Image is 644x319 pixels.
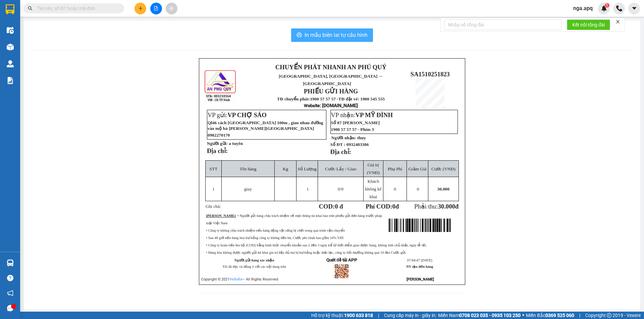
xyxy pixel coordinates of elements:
span: Miền Bắc [526,312,574,319]
sup: 1 [605,3,609,8]
img: warehouse-icon [7,44,14,51]
span: 0932483386 [346,142,369,147]
span: 0 [392,203,395,210]
span: search [28,6,33,11]
strong: [PERSON_NAME] [206,214,235,218]
span: • Công ty hoàn tiền thu hộ (COD) bằng hình thức chuyển khoản sau 2 đến 3 ngày kể từ thời điểm gia... [206,243,427,247]
img: solution-icon [7,77,14,84]
span: SA1510251823 [411,71,450,78]
span: aim [169,6,174,11]
span: giay [244,186,252,191]
span: close [615,19,620,24]
img: warehouse-icon [7,60,14,67]
span: /0 [338,186,343,191]
img: logo-vxr [6,4,14,14]
span: thuy [357,135,366,140]
span: Ql46 cách [GEOGRAPHIC_DATA] 100m , giao nhau đường vào mộ bà [PERSON_NAME][GEOGRAPHIC_DATA] [208,120,323,131]
img: logo [204,69,237,102]
span: Tên hàng [239,166,256,171]
span: STT [210,166,218,171]
span: VP MỸ ĐÌNH [356,111,393,118]
span: 1900 57 57 57 - Phím 3 [331,127,374,132]
button: Kết nối tổng đài [567,19,610,30]
span: Số Lượng [298,166,317,171]
strong: 1900 57 57 57 - [310,96,338,101]
span: Phải thu: [414,203,459,210]
span: • Sau 48 giờ nếu hàng hóa hư hỏng công ty không đền bù, Cước phí chưa bao gồm 10% VAT. [206,236,344,240]
img: warehouse-icon [7,27,14,34]
span: Khách không kê khai [365,179,381,199]
span: Copyright © 2021 – All Rights Reserved [201,277,278,282]
span: Ghi chú: [206,204,221,209]
span: 1 [606,3,608,8]
strong: COD: [319,203,343,210]
a: VeXeRe [229,277,243,282]
strong: 0708 023 035 - 0935 103 250 [459,313,521,318]
span: Giảm Giá [408,166,426,171]
strong: 0369 525 060 [545,313,574,318]
span: file-add [154,6,158,11]
button: plus [135,3,146,14]
span: question-circle [7,275,13,281]
span: • Hàng hóa không được người gửi kê khai giá trị đầy đủ mà bị hư hỏng hoặc thất lạc, công ty bồi t... [206,251,407,254]
img: icon-new-feature [601,5,607,11]
img: phone-icon [616,5,622,11]
strong: TĐ đặt vé: 1900 545 555 [338,96,385,101]
span: Cung cấp máy in - giấy in: [384,312,436,319]
span: Số 87 [PERSON_NAME] [331,120,380,125]
strong: NV tạo đơn hàng [406,265,433,268]
strong: Người gửi hàng xác nhận [234,258,274,262]
span: 0 [417,186,419,191]
span: notification [7,290,13,296]
span: Tôi đã đọc và đồng ý với các nội dung trên [222,265,286,268]
span: • Công ty không chịu trách nhiệm nếu hàng động vật sống bị chết trong quá trình vận chuyển [206,229,345,232]
strong: Người nhận: [331,135,356,140]
strong: Người gửi: [207,141,228,146]
button: printerIn mẫu biên lai tự cấu hình [291,28,373,42]
strong: Số ĐT : [330,142,345,147]
button: file-add [150,3,162,14]
span: Miền Nam [438,312,521,319]
strong: : [DOMAIN_NAME] [304,103,358,108]
span: plus [138,6,143,11]
span: 0 [394,186,396,191]
input: Nhập số tổng đài [444,19,561,30]
span: 07:04:47 [DATE] [407,258,432,262]
span: [GEOGRAPHIC_DATA], [GEOGRAPHIC_DATA] ↔ [GEOGRAPHIC_DATA] [279,74,383,86]
span: copyright [607,313,611,318]
span: caret-down [631,5,637,11]
img: warehouse-icon [7,259,14,266]
span: Giá trị (VNĐ) [367,162,380,175]
span: | [378,312,379,319]
span: 1 [212,186,215,191]
button: caret-down [628,3,640,14]
strong: Địa chỉ: [207,147,228,154]
strong: Địa chỉ: [330,148,351,155]
span: VP CHỢ SÁO [227,111,267,118]
span: 0 [338,186,340,191]
span: | [579,312,580,319]
span: 30.000 [438,203,455,210]
strong: Quét để tải APP [326,257,357,262]
span: 0982270170 [208,133,230,138]
strong: CHUYỂN PHÁT NHANH AN PHÚ QUÝ [275,64,386,71]
span: Kết nối tổng đài [572,21,605,28]
strong: 1900 633 818 [344,313,373,318]
strong: [PERSON_NAME] [407,277,434,282]
span: 30.000 [437,186,450,191]
strong: TĐ chuyển phát: [277,96,310,101]
button: aim [166,3,177,14]
input: Tìm tên, số ĐT hoặc mã đơn [37,5,116,12]
span: In mẫu biên lai tự cấu hình [305,31,368,39]
span: : • Người gửi hàng chịu trách nhiệm về mọi thông tin khai báo trên phiếu gửi đơn hàng trước pháp ... [206,214,382,225]
span: ⚪️ [522,314,524,317]
span: 0 đ [335,203,343,210]
span: VP nhận: [331,111,393,118]
span: 1 [307,186,309,191]
span: Kg [283,166,288,171]
span: Cước Lấy / Giao [325,166,356,171]
span: a tuyên [229,141,243,146]
span: Cước (VNĐ) [431,166,455,171]
span: đ [455,203,459,210]
span: message [7,305,13,311]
